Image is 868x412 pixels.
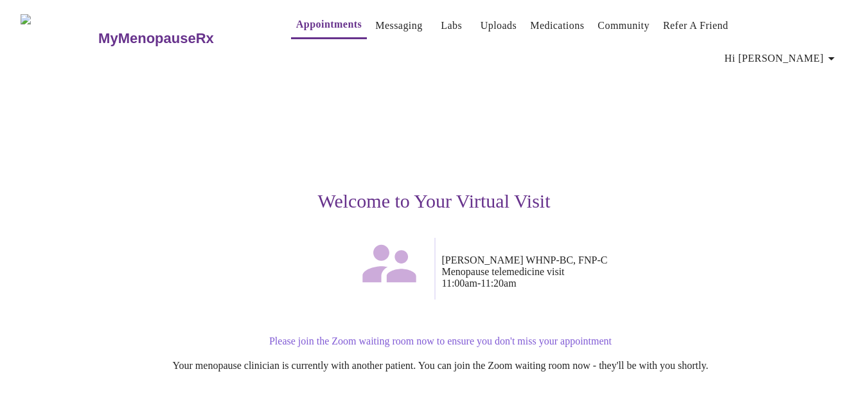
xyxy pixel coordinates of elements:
[97,16,265,61] a: MyMenopauseRx
[431,13,472,39] button: Labs
[598,17,650,35] a: Community
[21,14,97,62] img: MyMenopauseRx Logo
[658,13,734,39] button: Refer a Friend
[296,15,362,33] a: Appointments
[525,13,589,39] button: Medications
[51,360,830,372] p: Your menopause clinician is currently with another patient. You can join the Zoom waiting room no...
[481,17,517,35] a: Uploads
[725,49,839,67] span: Hi [PERSON_NAME]
[592,13,655,39] button: Community
[441,17,462,35] a: Labs
[98,30,214,47] h3: MyMenopauseRx
[475,13,522,39] button: Uploads
[442,255,830,289] p: [PERSON_NAME] WHNP-BC, FNP-C Menopause telemedicine visit 11:00am - 11:20am
[375,17,422,35] a: Messaging
[663,17,729,35] a: Refer a Friend
[370,13,427,39] button: Messaging
[291,12,367,39] button: Appointments
[51,336,830,347] p: Please join the Zoom waiting room now to ensure you don't miss your appointment
[39,190,830,212] h3: Welcome to Your Virtual Visit
[720,46,844,71] button: Hi [PERSON_NAME]
[530,17,584,35] a: Medications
